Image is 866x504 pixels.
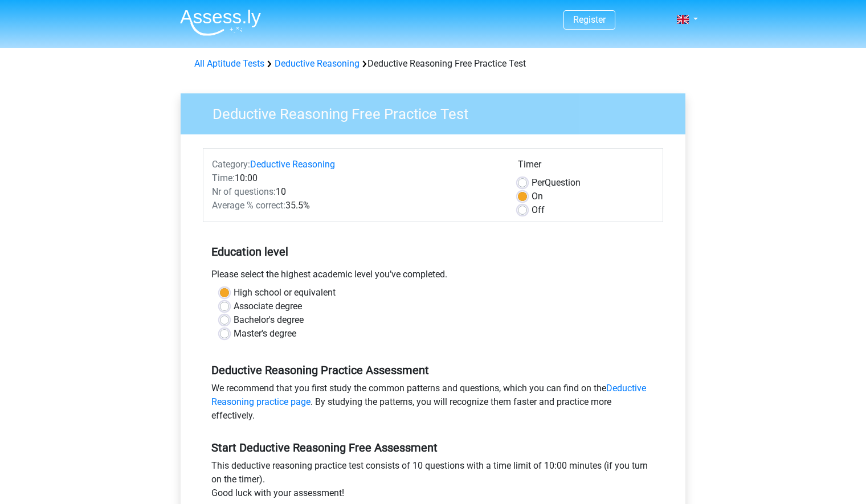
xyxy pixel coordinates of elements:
[250,159,335,170] a: Deductive Reasoning
[211,240,655,263] h5: Education level
[234,327,296,341] label: Master's degree
[212,159,250,170] span: Category:
[275,58,360,69] a: Deductive Reasoning
[203,185,509,199] div: 10
[190,57,676,71] div: Deductive Reasoning Free Practice Test
[180,9,261,36] img: Assessly
[199,101,677,123] h3: Deductive Reasoning Free Practice Test
[532,177,545,188] span: Per
[234,286,336,300] label: High school or equivalent
[203,382,663,427] div: We recommend that you first study the common patterns and questions, which you can find on the . ...
[573,14,606,25] a: Register
[212,173,235,183] span: Time:
[211,441,655,454] h5: Start Deductive Reasoning Free Assessment
[203,268,663,286] div: Please select the highest academic level you’ve completed.
[234,313,304,327] label: Bachelor's degree
[518,158,654,176] div: Timer
[532,203,545,217] label: Off
[234,300,302,313] label: Associate degree
[211,363,655,377] h5: Deductive Reasoning Practice Assessment
[203,199,509,212] div: 35.5%
[194,58,264,69] a: All Aptitude Tests
[532,176,581,190] label: Question
[212,200,285,211] span: Average % correct:
[212,186,276,197] span: Nr of questions:
[203,171,509,185] div: 10:00
[532,190,543,203] label: On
